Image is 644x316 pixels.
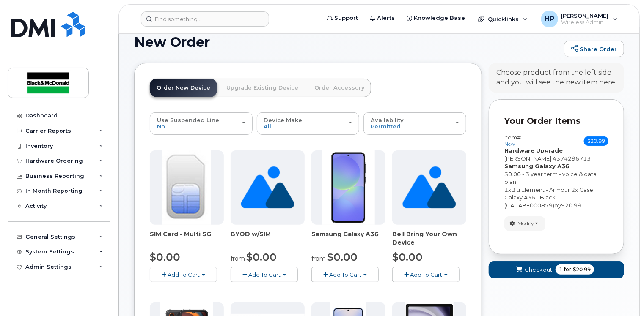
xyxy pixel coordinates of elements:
span: Use Suspended Line [157,117,219,123]
span: $0.00 [327,251,358,263]
strong: Samsung Galaxy A36 [504,163,569,169]
div: SIM Card - Multi 5G [150,230,224,247]
p: Your Order Items [504,115,608,127]
span: $0.00 [392,251,423,263]
a: Share Order [564,41,624,57]
button: Use Suspended Line No [150,112,253,134]
button: Add To Cart [392,267,460,282]
div: Quicklinks [472,11,534,27]
input: Find something... [141,11,269,27]
span: 4374296713 [553,155,591,162]
a: Order New Device [150,79,217,97]
img: phone23886.JPG [322,150,375,225]
span: Add To Cart [410,271,442,278]
button: Add To Cart [311,267,379,282]
span: Add To Cart [248,271,281,278]
button: Availability Permitted [363,112,466,134]
div: x by [504,186,608,210]
span: 1 [559,266,562,273]
div: Choose product from the left side and you will see the new item here. [496,68,616,87]
span: Availability [371,117,404,123]
small: new [504,141,515,147]
span: Quicklinks [488,16,519,22]
span: Knowledge Base [414,14,465,22]
h3: Item [504,134,525,147]
span: $20.99 [561,202,581,209]
span: Alerts [377,14,395,22]
a: Upgrade Existing Device [220,79,305,97]
a: Knowledge Base [401,10,471,27]
span: $20.99 [584,136,608,146]
div: Harsh Patel [535,11,624,27]
span: No [157,123,165,130]
img: 00D627D4-43E9-49B7-A367-2C99342E128C.jpg [162,150,211,225]
strong: Hardware Upgrade [504,147,563,154]
div: Samsung Galaxy A36 [311,230,385,247]
a: Support [321,10,364,27]
span: $20.99 [573,266,591,273]
span: Device Make [264,117,303,123]
small: from [231,255,245,262]
button: Checkout 1 for $20.99 [489,261,624,278]
button: Add To Cart [231,267,298,282]
a: Order Accessory [308,79,371,97]
img: no_image_found-2caef05468ed5679b831cfe6fc140e25e0c280774317ffc20a367ab7fd17291e.png [241,150,294,225]
span: Permitted [371,123,401,130]
h1: New Order [134,35,560,49]
span: Support [334,14,358,22]
div: Bell Bring Your Own Device [392,230,466,247]
span: #1 [517,134,525,141]
button: Device Make All [257,112,360,134]
a: Alerts [364,10,401,27]
span: Wireless Admin [561,19,609,26]
span: $0.00 [246,251,277,263]
div: $0.00 - 3 year term - voice & data plan [504,170,608,186]
button: Add To Cart [150,267,217,282]
span: Checkout [525,266,552,274]
span: HP [545,14,554,24]
span: Blu Element - Armour 2x Case Galaxy A36 - Black (CACABE000879) [504,186,593,209]
span: 1 [504,186,508,193]
button: Modify [504,216,545,231]
span: $0.00 [150,251,180,263]
span: Modify [517,220,534,227]
span: for [562,266,573,273]
span: [PERSON_NAME] [504,155,551,162]
div: BYOD w/SIM [231,230,305,247]
small: from [311,255,326,262]
span: Add To Cart [329,271,361,278]
span: All [264,123,272,130]
img: no_image_found-2caef05468ed5679b831cfe6fc140e25e0c280774317ffc20a367ab7fd17291e.png [402,150,456,225]
span: Add To Cart [168,271,200,278]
